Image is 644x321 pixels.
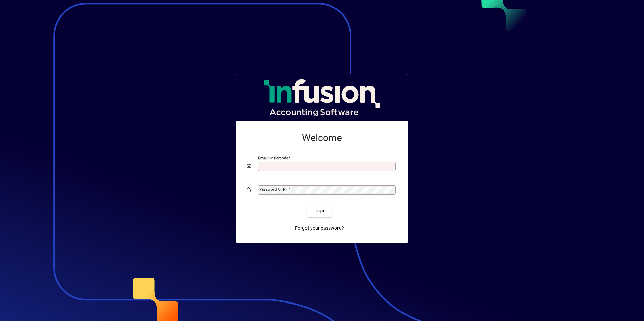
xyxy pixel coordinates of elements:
h2: Welcome [247,132,397,144]
mat-label: Password or Pin [259,187,288,192]
a: Forgot your password? [292,222,347,235]
span: Login [312,207,326,214]
span: Forgot your password? [295,225,344,232]
button: Login [307,205,331,217]
mat-label: Email or Barcode [258,155,288,160]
